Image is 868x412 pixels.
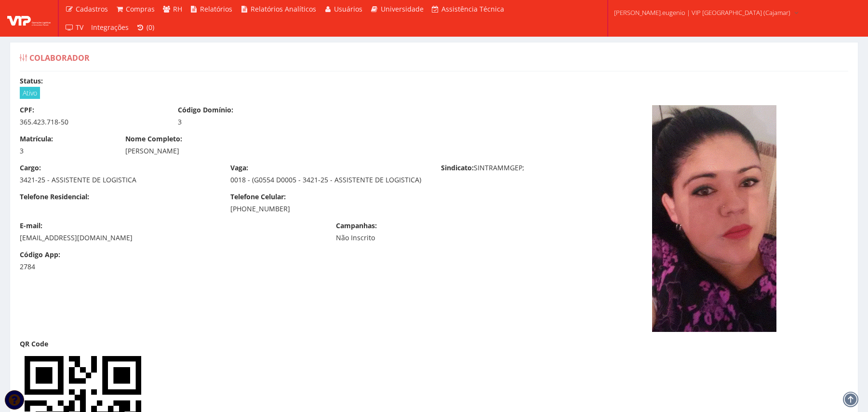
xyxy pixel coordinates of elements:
[614,8,790,17] span: [PERSON_NAME].eugenio | VIP [GEOGRAPHIC_DATA] (Cajamar)
[20,117,163,127] div: 365.423.718-50
[441,163,474,173] label: Sindicato:
[29,53,90,63] span: Colaborador
[230,204,427,214] div: [PHONE_NUMBER]
[20,192,89,202] label: Telefone Residencial:
[251,4,316,14] span: Relatórios Analíticos
[126,4,155,14] span: Compras
[133,18,159,37] a: (0)
[336,233,480,243] div: Não Inscrito
[230,175,427,185] div: 0018 - (G0554 D0005 - 3421-25 - ASSISTENTE DE LOGISTICA)
[87,18,133,37] a: Integrações
[652,105,776,332] img: hozana-cajamar-1662756558631ba6ce25a31.gif
[91,23,129,32] span: Integrações
[381,4,424,14] span: Universidade
[230,163,248,173] label: Vaga:
[178,117,321,127] div: 3
[334,4,362,14] span: Usuários
[147,23,154,32] span: (0)
[125,134,182,144] label: Nome Completo:
[20,250,60,260] label: Código App:
[20,233,321,243] div: [EMAIL_ADDRESS][DOMAIN_NAME]
[434,163,644,175] div: SINTRAMMGEP;
[20,76,43,86] label: Status:
[76,4,108,14] span: Cadastros
[200,4,232,14] span: Relatórios
[20,221,42,231] label: E-mail:
[178,105,233,115] label: Código Domínio:
[20,175,216,185] div: 3421-25 - ASSISTENTE DE LOGISTICA
[20,146,111,156] div: 3
[230,192,286,202] label: Telefone Celular:
[7,11,51,26] img: logo
[76,23,83,32] span: TV
[20,105,34,115] label: CPF:
[441,4,504,14] span: Assistência Técnica
[20,262,111,272] div: 2784
[20,163,41,173] label: Cargo:
[20,134,53,144] label: Matrícula:
[173,4,182,14] span: RH
[20,339,48,349] label: QR Code
[20,87,40,99] span: Ativo
[336,221,377,231] label: Campanhas:
[61,18,87,37] a: TV
[125,146,533,156] div: [PERSON_NAME]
